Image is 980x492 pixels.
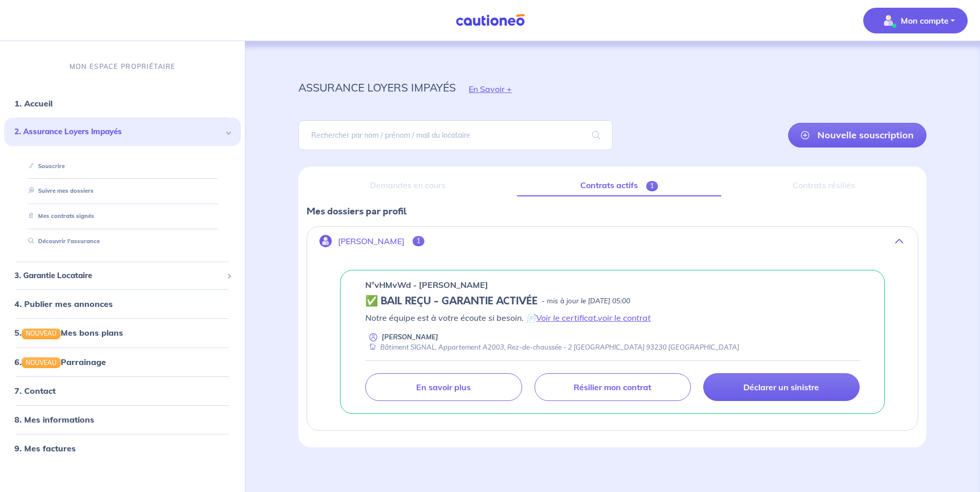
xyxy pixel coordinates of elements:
[16,208,228,225] div: Mes contrats signés
[14,270,223,282] span: 3. Garantie Locataire
[24,187,94,194] a: Suivre mes dossiers
[517,175,721,196] a: Contrats actifs1
[14,299,113,309] a: 4. Publier mes annonces
[4,93,241,114] div: 1. Accueil
[4,118,241,146] div: 2. Assurance Loyers Impayés
[580,121,613,150] span: search
[382,332,438,342] p: [PERSON_NAME]
[298,78,456,97] p: assurance loyers impayés
[542,296,630,306] p: - mis à jour le [DATE] 05:00
[4,351,241,372] div: 6.NOUVEAUParrainage
[365,295,860,307] div: state: CONTRACT-VALIDATED, Context: NEW,MAYBE-CERTIFICATE,ALONE,LESSOR-DOCUMENTS
[16,157,228,174] div: Souscrire
[534,373,691,401] a: Résilier mon contrat
[456,74,525,104] button: En Savoir +
[4,409,241,429] div: 8. Mes informations
[338,236,404,246] p: [PERSON_NAME]
[16,183,228,199] div: Suivre mes dossiers
[646,181,658,191] span: 1
[703,373,860,401] a: Déclarer un sinistre
[4,438,241,458] div: 9. Mes factures
[365,373,522,401] a: En savoir plus
[574,382,651,392] p: Résilier mon contrat
[69,62,175,71] p: MON ESPACE PROPRIÉTAIRE
[365,312,860,324] p: Notre équipe est à votre écoute si besoin. 📄 ,
[16,233,228,250] div: Découvrir l'assurance
[298,120,612,150] input: Rechercher par nom / prénom / mail du locataire
[4,322,241,343] div: 5.NOUVEAUMes bons plans
[24,162,65,169] a: Souscrire
[14,414,94,424] a: 8. Mes informations
[365,295,538,307] h5: ✅ BAIL REÇU - GARANTIE ACTIVÉE
[452,14,529,27] img: Cautioneo
[14,385,56,395] a: 7. Contact
[14,327,123,338] a: 5.NOUVEAUMes bons plans
[14,126,223,138] span: 2. Assurance Loyers Impayés
[4,266,241,286] div: 3. Garantie Locataire
[24,238,100,245] a: Découvrir l'assurance
[743,382,819,392] p: Déclarer un sinistre
[307,205,918,218] p: Mes dossiers par profil
[4,294,241,314] div: 4. Publier mes annonces
[24,212,94,220] a: Mes contrats signés
[536,313,596,323] a: Voir le certificat
[365,342,739,352] div: Bâtiment SIGNAL, Appartement A2003, Rez-de-chaussée - 2 [GEOGRAPHIC_DATA] 93230 [GEOGRAPHIC_DATA]
[307,229,918,253] button: [PERSON_NAME]1
[416,382,471,392] p: En savoir plus
[14,98,52,108] a: 1. Accueil
[4,380,241,400] div: 7. Contact
[880,12,897,29] img: illu_account_valid_menu.svg
[863,8,968,33] button: illu_account_valid_menu.svgMon compte
[14,356,106,367] a: 6.NOUVEAUParrainage
[365,279,488,291] p: n°vHMvWd - [PERSON_NAME]
[901,14,949,27] p: Mon compte
[14,443,76,453] a: 9. Mes factures
[413,236,424,246] span: 1
[598,313,651,323] a: voir le contrat
[788,123,926,148] a: Nouvelle souscription
[319,235,332,247] img: illu_account.svg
